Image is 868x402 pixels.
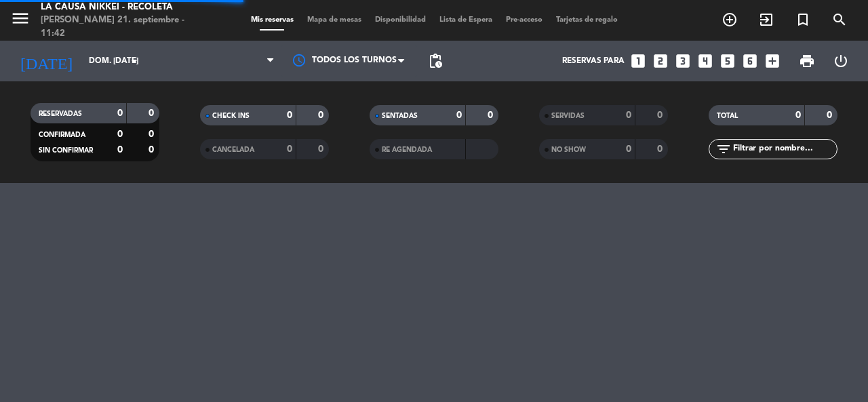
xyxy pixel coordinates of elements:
i: looks_4 [696,52,714,70]
span: print [799,53,815,69]
span: Disponibilidad [368,16,433,24]
i: looks_one [629,52,647,70]
strong: 0 [117,129,123,139]
i: looks_6 [741,52,759,70]
span: Reservas para [562,56,625,66]
span: SIN CONFIRMAR [39,147,93,154]
strong: 0 [488,110,496,120]
strong: 0 [117,108,123,118]
span: pending_actions [427,53,443,69]
span: CANCELADA [212,146,254,153]
span: RE AGENDADA [382,146,432,153]
span: Mapa de mesas [300,16,368,24]
i: looks_5 [719,52,736,70]
i: search [831,12,848,28]
strong: 0 [657,110,665,120]
strong: 0 [795,110,801,120]
strong: 0 [318,144,326,154]
strong: 0 [657,144,665,154]
strong: 0 [626,110,631,120]
i: menu [10,8,31,28]
i: exit_to_app [758,12,774,28]
i: add_box [764,52,781,70]
i: arrow_drop_down [126,53,142,69]
strong: 0 [626,144,631,154]
strong: 0 [287,110,292,120]
input: Filtrar por nombre... [732,142,837,157]
div: LOG OUT [824,41,858,81]
i: add_circle_outline [722,12,738,28]
span: CONFIRMADA [39,132,85,138]
i: [DATE] [10,46,82,76]
span: Lista de Espera [433,16,499,24]
i: looks_3 [674,52,692,70]
strong: 0 [827,110,835,120]
span: Pre-acceso [499,16,549,24]
div: La Causa Nikkei - Recoleta [41,1,207,14]
strong: 0 [117,145,123,155]
button: menu [10,8,31,33]
i: filter_list [715,141,732,157]
span: Mis reservas [244,16,300,24]
strong: 0 [149,145,157,155]
i: turned_in_not [795,12,811,28]
span: NO SHOW [551,146,586,153]
span: RESERVADAS [39,110,82,117]
strong: 0 [456,110,462,120]
span: CHECK INS [212,113,250,119]
strong: 0 [149,108,157,118]
i: power_settings_new [833,53,849,69]
span: SERVIDAS [551,113,585,119]
span: TOTAL [717,113,738,119]
strong: 0 [318,110,326,120]
strong: 0 [149,129,157,139]
div: [PERSON_NAME] 21. septiembre - 11:42 [41,14,207,40]
i: looks_two [652,52,669,70]
span: Tarjetas de regalo [549,16,625,24]
span: SENTADAS [382,113,418,119]
strong: 0 [287,144,292,154]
